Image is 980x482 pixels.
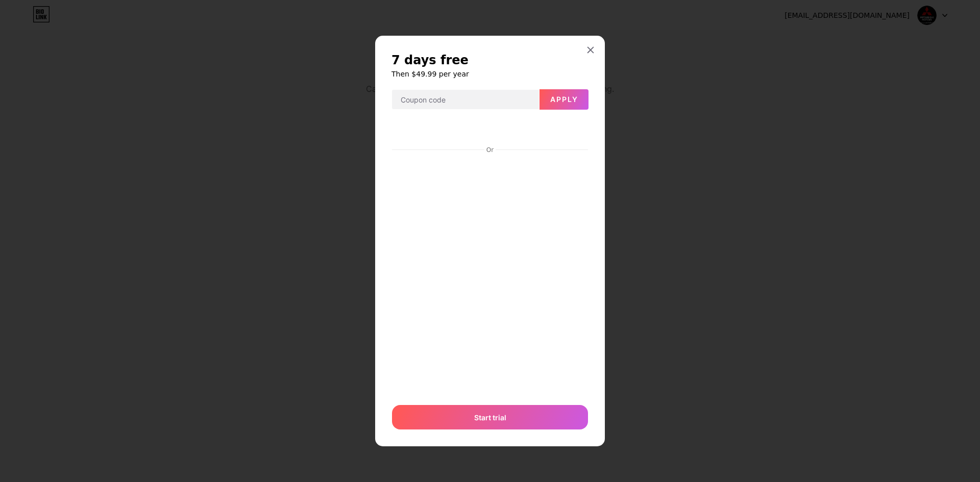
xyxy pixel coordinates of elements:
h6: Then $49.99 per year [391,69,589,79]
button: Apply [540,89,589,110]
iframe: Campo de entrada seguro del botón de pago [392,118,588,143]
input: Coupon code [392,90,539,110]
span: Apply [550,95,578,104]
span: Start trial [474,412,506,423]
iframe: Campo de entrada seguro para el pago [390,155,590,395]
div: Or [484,146,496,154]
span: 7 days free [391,52,469,68]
